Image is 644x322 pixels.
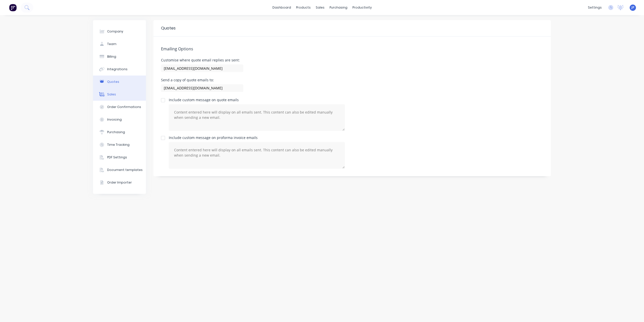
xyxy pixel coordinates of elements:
span: JP [631,5,634,10]
button: Team [93,38,146,50]
div: products [294,4,313,11]
div: Team [107,42,116,46]
button: Invoicing [93,113,146,126]
button: Quotes [93,76,146,88]
div: Include custom message on proforma invoice emails [169,136,258,139]
div: Quotes [107,80,119,84]
div: Include custom message on quote emails [169,98,251,102]
div: Integrations [107,67,128,71]
button: Billing [93,50,146,63]
button: Integrations [93,63,146,76]
a: dashboard [270,4,294,11]
img: Factory [9,4,17,11]
div: Billing [107,54,116,59]
div: Order Confirmations [107,105,141,109]
div: sales [313,4,327,11]
div: purchasing [327,4,350,11]
div: PDF Settings [107,155,127,160]
div: Invoicing [107,117,122,122]
button: Company [93,25,146,38]
button: PDF Settings [93,151,146,164]
div: Send a copy of quote emails to: [161,78,243,82]
button: Order Confirmations [93,101,146,113]
div: Document templates [107,168,143,172]
div: Customise where quote email replies are sent: [161,58,243,62]
div: productivity [350,4,374,11]
div: settings [585,4,604,11]
button: Document templates [93,164,146,176]
div: Order Importer [107,180,132,185]
div: Quotes [161,25,176,31]
button: Sales [93,88,146,101]
div: Time Tracking [107,142,130,147]
div: Company [107,29,123,34]
div: Sales [107,92,116,97]
button: Purchasing [93,126,146,138]
div: Purchasing [107,130,125,134]
button: Time Tracking [93,138,146,151]
h5: Emailing Options [161,47,543,51]
button: Order Importer [93,176,146,189]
